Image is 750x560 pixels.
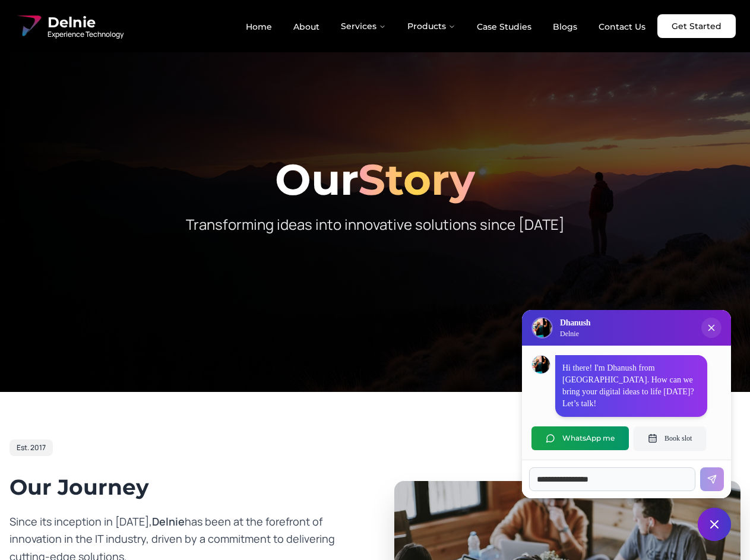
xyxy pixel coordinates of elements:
p: Transforming ideas into innovative solutions since [DATE] [147,215,603,234]
a: About [284,17,329,37]
button: Services [331,14,395,38]
span: Story [358,153,475,205]
h3: Dhanush [560,317,590,329]
h1: Our [10,158,740,201]
span: Delnie [48,13,124,32]
a: Blogs [543,17,587,37]
h2: Our Journey [10,475,356,499]
span: Est. 2017 [17,443,46,453]
button: Book slot [634,426,706,450]
p: Hi there! I'm Dhanush from [GEOGRAPHIC_DATA]. How can we bring your digital ideas to life [DATE]?... [562,362,700,410]
a: Delnie Logo Full [14,12,124,40]
button: Close chat popup [701,318,721,338]
a: Contact Us [589,17,655,37]
button: Products [398,14,465,38]
img: Delnie Logo [533,318,552,337]
button: WhatsApp me [531,426,629,450]
nav: Main [236,14,655,38]
a: Home [236,17,281,37]
p: Delnie [560,329,590,338]
button: Close chat [698,508,731,541]
a: Get Started [657,14,736,38]
a: Case Studies [467,17,541,37]
img: Delnie Logo [14,12,43,40]
span: Delnie [152,514,185,529]
img: Dhanush [532,356,550,374]
span: Experience Technology [48,30,124,39]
